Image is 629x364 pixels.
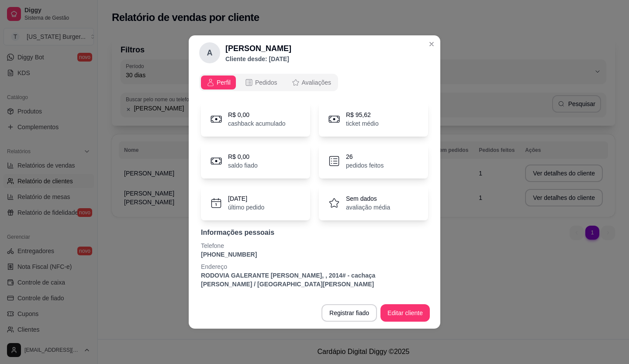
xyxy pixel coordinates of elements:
div: opções [199,74,338,91]
span: Avaliações [302,78,331,87]
p: último pedido [228,203,264,212]
button: Close [425,37,439,51]
p: avaliação média [346,203,390,212]
p: Telefone [201,241,428,250]
p: Endereço [201,262,428,271]
span: Pedidos [255,78,277,87]
p: RODOVIA GALERANTE [PERSON_NAME], , 2014# - cachaça [PERSON_NAME] / [GEOGRAPHIC_DATA][PERSON_NAME] [201,271,428,288]
p: Informações pessoais [201,227,428,238]
p: Sem dados [346,194,390,203]
p: Cliente desde: [DATE] [225,55,291,63]
p: cashback acumulado [228,119,286,128]
p: R$ 0,00 [228,110,286,119]
div: opções [199,74,430,91]
p: [DATE] [228,194,264,203]
p: R$ 0,00 [228,152,258,161]
p: saldo fiado [228,161,258,170]
p: 26 [346,152,384,161]
p: [PHONE_NUMBER] [201,250,428,259]
button: Registrar fiado [321,304,377,322]
p: ticket médio [346,119,379,128]
p: R$ 95,62 [346,110,379,119]
button: Editar cliente [380,304,430,322]
span: Perfil [217,78,231,87]
h2: [PERSON_NAME] [225,42,291,55]
p: pedidos feitos [346,161,384,170]
div: A [199,42,220,63]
